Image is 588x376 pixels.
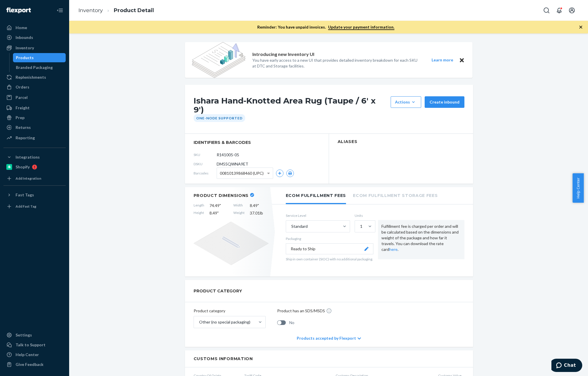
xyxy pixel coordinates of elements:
button: Ready to Ship [286,243,373,254]
span: 74.49 [209,203,228,208]
a: Add Fast Tag [3,202,66,211]
h2: PRODUCT CATEGORY [194,286,242,296]
div: Other (no special packaging) [199,319,250,325]
img: new-reports-banner-icon.82668bd98b6a51aee86340f2a7b77ae3.png [192,42,245,78]
input: 1 [360,223,360,229]
button: Open account menu [566,5,578,16]
div: Inbounds [16,35,33,40]
div: Products accepted by Flexport [297,330,361,347]
input: Standard [291,223,291,229]
button: Help Center [572,173,584,203]
button: Actions [391,96,421,108]
span: 37.01 lb [250,210,269,216]
span: Length [194,203,204,208]
div: Home [16,25,27,31]
button: Fast Tags [3,190,66,200]
div: Fast Tags [16,192,34,198]
li: Ecom Fulfillment Storage Fees [353,187,438,203]
span: SKU [194,152,217,157]
label: Service Level [286,213,350,218]
span: Width [233,203,245,208]
span: 8.49 [209,210,228,216]
span: 8.49 [250,203,269,208]
button: Close Navigation [54,5,66,16]
ol: breadcrumbs [74,2,158,19]
a: Parcel [3,93,66,102]
span: Barcodes [194,171,217,176]
span: identifiers & barcodes [194,140,320,145]
button: Integrations [3,153,66,162]
a: Shopify [3,162,66,172]
a: Returns [3,123,66,132]
a: Prep [3,113,66,122]
a: Product Detail [114,7,154,14]
a: Add Integration [3,174,66,183]
a: Inventory [78,7,103,14]
p: Introducing new Inventory UI [252,51,314,58]
li: Ecom Fulfillment Fees [286,187,346,204]
p: You have early access to a new UI that provides detailed inventory breakdown for each SKU at DTC ... [252,57,421,69]
div: Freight [16,105,30,111]
div: Prep [16,115,24,121]
div: One-Node Supported [194,114,245,122]
div: 1 [360,223,362,229]
h1: Ishara Hand-Knotted Area Rug (Taupe / 6' x 9') [194,96,388,114]
label: Units [355,213,373,218]
button: Close [458,57,466,64]
div: Fulfillment fee is charged per order and will be calculated based on the dimensions and weight of... [378,220,464,259]
div: Replenishments [16,74,46,80]
div: Branded Packaging [16,65,53,70]
button: Open Search Box [541,5,552,16]
div: Add Fast Tag [16,204,36,209]
a: Settings [3,330,66,340]
p: Product category [194,308,266,314]
a: Orders [3,82,66,92]
button: Create inbound [425,96,464,108]
div: Talk to Support [16,342,46,348]
p: Product has an SDS/MSDS [277,308,325,314]
a: Home [3,23,66,32]
div: Standard [291,223,308,229]
div: Inventory [16,45,34,51]
h2: Product Dimensions [194,193,249,198]
span: " [217,210,219,215]
span: Weight [233,210,245,216]
span: " [258,203,259,208]
span: DSKU [194,161,217,166]
a: Freight [3,103,66,112]
div: Settings [16,332,32,338]
a: Inbounds [3,33,66,42]
span: DM55QWNA9ET [217,161,248,167]
span: Height [194,210,204,216]
img: Flexport logo [6,7,31,13]
div: Orders [16,84,29,90]
span: No [289,320,294,326]
div: Parcel [16,95,28,100]
h2: Customs Information [194,356,464,361]
div: Shopify [16,164,30,170]
div: Add Integration [16,176,41,181]
span: " [220,203,221,208]
a: Help Center [3,350,66,359]
a: here [389,247,398,252]
button: Learn more [428,57,457,64]
div: Give Feedback [16,362,44,367]
a: Replenishments [3,73,66,82]
a: Reporting [3,133,66,142]
div: Integrations [16,154,40,160]
button: Give Feedback [3,360,66,369]
span: 00810139868460 (UPC) [220,168,264,178]
button: Open notifications [553,5,565,16]
a: Inventory [3,43,66,52]
div: Help Center [16,352,39,358]
a: Update your payment information. [328,25,394,30]
a: Branded Packaging [13,63,66,72]
div: Returns [16,125,31,130]
h2: Aliases [338,140,464,144]
div: Reporting [16,135,35,141]
a: Products [13,53,66,62]
div: Products [16,55,34,61]
button: Talk to Support [3,340,66,349]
